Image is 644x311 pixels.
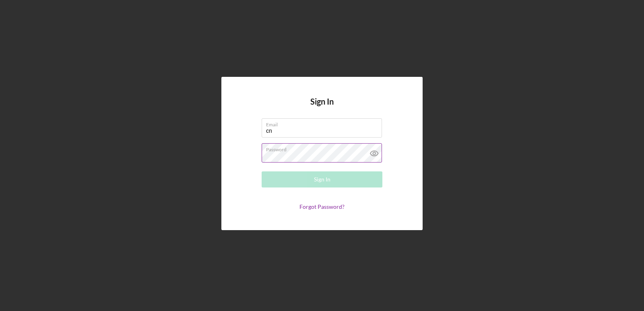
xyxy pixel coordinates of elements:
[314,171,330,187] div: Sign In
[266,144,382,152] label: Password
[310,97,334,118] h4: Sign In
[266,119,382,128] label: Email
[299,203,345,210] a: Forgot Password?
[262,171,382,187] button: Sign In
